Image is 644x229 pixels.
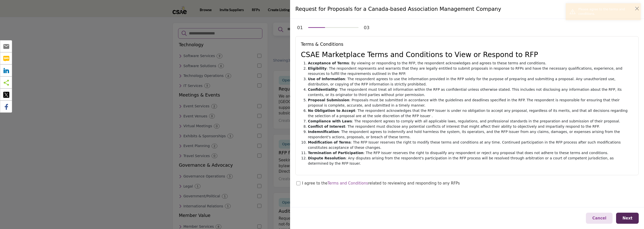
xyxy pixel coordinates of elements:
[622,216,632,220] span: Next
[634,6,638,11] button: ×
[364,24,370,31] div: 03
[295,5,501,13] h4: Request for Proposals for a Canada-based Association Management Company
[308,61,633,66] li: : By viewing or responding to the RFP, the respondent acknowledges and agrees to these terms and ...
[578,7,637,16] div: Please agree to the terms and conditions.
[308,124,345,128] strong: Conflict of Interest
[308,108,633,119] li: : The respondent acknowledges that the RFP Issuer is under no obligation to accept any proposal, ...
[308,140,351,144] strong: Modification of Terms
[308,156,633,166] li: : Any disputes arising from the respondent's participation in the RFP process will be resolved th...
[308,124,633,129] li: : The respondent must disclose any potential conflicts of interest that might affect their abilit...
[308,151,364,155] strong: Termination of Participation
[308,98,349,102] strong: Proposal Submission
[308,119,352,123] strong: Compliance with Laws
[308,87,337,91] strong: Confidentiality
[592,216,606,220] span: Cancel
[328,181,368,186] span: Terms and Conditions
[297,24,303,31] div: 01
[308,66,327,70] strong: Eligibility
[308,76,633,87] li: : The respondent agrees to use the information provided in the RFP solely for the purpose of prep...
[301,42,633,47] h5: Terms & Conditions
[586,213,613,224] button: Cancel
[616,213,639,224] button: Next
[301,51,633,59] h2: CSAE Marketplace Terms and Conditions to View or Respond to RFP
[308,77,345,81] strong: Use of Information
[308,61,349,65] strong: Acceptance of Terms
[308,119,633,124] li: : The respondent agrees to comply with all applicable laws, regulations, and professional standar...
[308,66,633,76] li: : The respondent represents and warrants that they are legally entitled to submit proposals in re...
[308,129,633,140] li: : The respondent agrees to indemnify and hold harmless the system, its operators, and the RFP Iss...
[308,87,633,98] li: : The respondent must treat all information within the RFP as confidential unless otherwise state...
[302,180,460,187] div: I agree to the related to reviewing and responding to any RFPs
[308,140,633,150] li: : The RFP Issuer reserves the right to modify these terms and conditions at any time. Continued p...
[308,156,346,160] strong: Dispute Resolution
[308,98,633,108] li: : Proposals must be submitted in accordance with the guidelines and deadlines specified in the RF...
[308,150,633,156] li: : The RFP Issuer reserves the right to disqualify any respondent or reject any proposal that does...
[308,130,339,134] strong: Indemnification
[308,109,355,113] strong: No Obligation to Accept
